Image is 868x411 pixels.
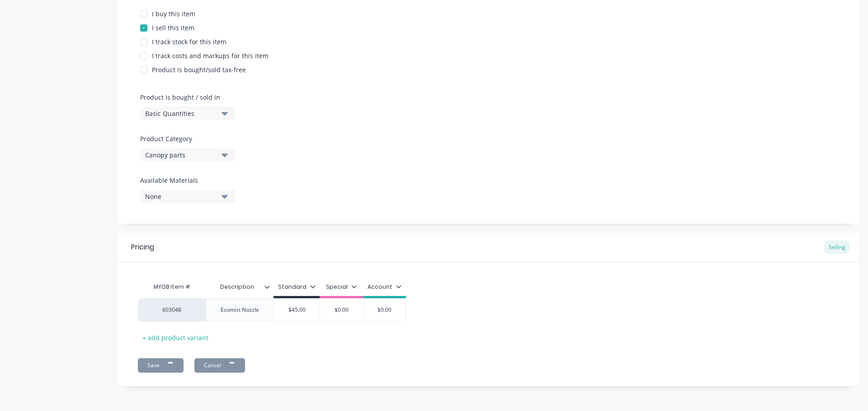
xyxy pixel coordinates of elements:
[206,278,274,296] div: Description
[145,109,217,118] div: Basic Quantities
[274,299,320,321] div: $45.00
[147,306,197,314] div: 603048
[368,283,401,291] div: Account
[152,23,194,32] div: I sell this item
[140,134,231,143] label: Product Category
[824,240,850,254] div: Selling
[138,358,184,373] button: Save
[152,37,226,46] div: I track stock for this item
[152,65,246,74] div: Product is bought/sold tax-free
[140,189,235,203] button: None
[140,106,235,120] button: Basic Quantities
[194,358,245,373] button: Cancel
[206,276,268,298] div: Description
[152,9,195,18] div: I buy this item
[138,298,406,322] div: 603048Ecomist Nozzle$45.00$0.00$0.00
[138,331,213,345] div: + add product variant
[145,192,217,201] div: None
[140,92,231,102] label: Product is bought / sold in
[152,51,269,60] div: I track costs and markups for this item
[362,299,407,321] div: $0.00
[140,175,235,185] label: Available Materials
[213,304,266,316] div: Ecomist Nozzle
[319,299,364,321] div: $0.00
[140,148,235,162] button: Canopy parts
[138,278,206,296] div: MYOB Item #
[131,242,154,253] div: Pricing
[326,283,357,291] div: Special
[278,283,316,291] div: Standard
[145,150,217,160] div: Canopy parts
